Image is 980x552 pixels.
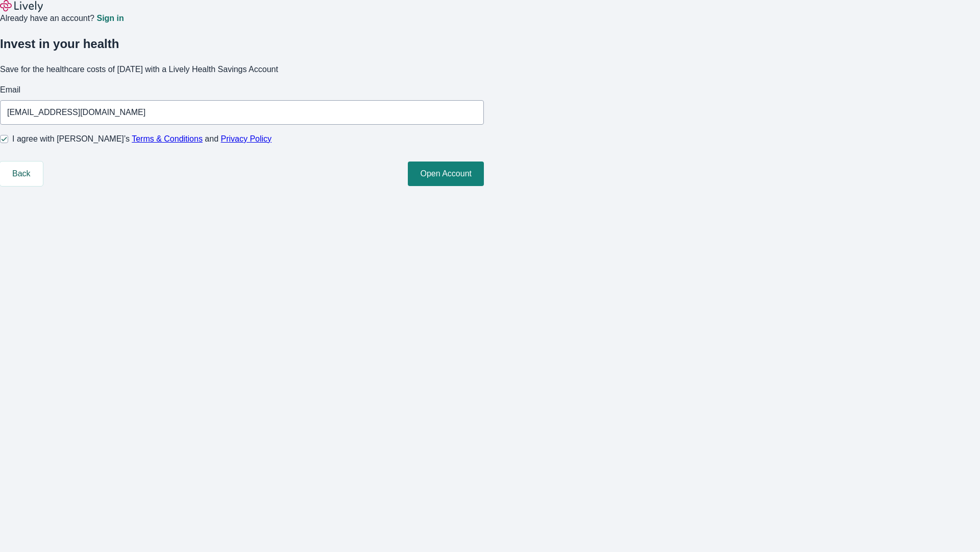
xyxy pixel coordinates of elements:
a: Terms & Conditions [132,134,203,143]
a: Privacy Policy [221,134,272,143]
span: I agree with [PERSON_NAME]’s and [12,133,272,145]
button: Open Account [408,162,484,186]
a: Sign in [96,14,124,22]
